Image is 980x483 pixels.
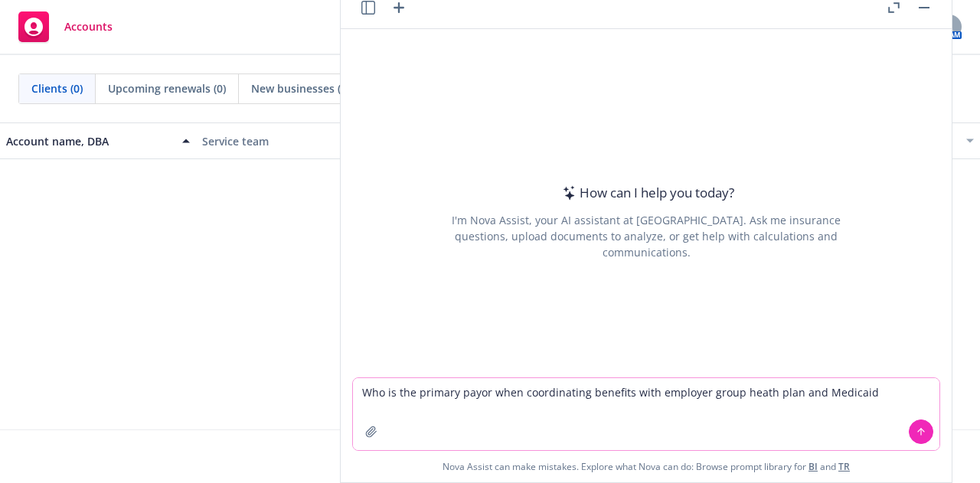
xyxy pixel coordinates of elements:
[431,212,861,260] div: I'm Nova Assist, your AI assistant at [GEOGRAPHIC_DATA]. Ask me insurance questions, upload docum...
[838,460,850,473] a: TR
[558,183,734,203] div: How can I help you today?
[196,122,392,159] button: Service team
[202,133,386,149] div: Service team
[6,133,173,149] div: Account name, DBA
[808,460,818,473] a: BI
[353,378,939,450] textarea: Who is the primary payor when coordinating benefits with employer group heath plan and Medicaid
[64,21,113,33] span: Accounts
[251,80,350,96] span: New businesses (0)
[12,5,119,48] a: Accounts
[108,80,226,96] span: Upcoming renewals (0)
[31,80,83,96] span: Clients (0)
[347,451,946,482] span: Nova Assist can make mistakes. Explore what Nova can do: Browse prompt library for and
